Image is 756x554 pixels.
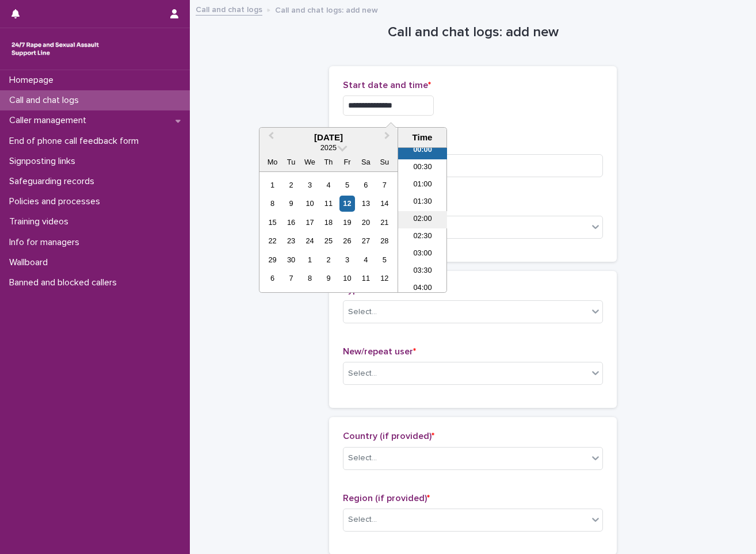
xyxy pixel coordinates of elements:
div: Select... [348,514,377,526]
div: Choose Sunday, 21 September 2025 [377,215,392,230]
div: [DATE] [259,132,398,143]
p: Policies and processes [5,196,109,207]
li: 00:30 [398,159,447,177]
div: Choose Tuesday, 9 September 2025 [283,196,299,211]
div: Choose Saturday, 13 September 2025 [358,196,373,211]
div: Choose Monday, 15 September 2025 [265,215,280,230]
div: Choose Sunday, 7 September 2025 [377,177,392,193]
div: Choose Friday, 19 September 2025 [339,215,355,230]
p: Signposting links [5,156,85,167]
span: Country (if provided) [343,431,434,441]
div: Choose Saturday, 20 September 2025 [358,215,373,230]
li: 01:30 [398,194,447,211]
span: New/repeat user [343,347,416,356]
p: Training videos [5,216,78,227]
li: 02:30 [398,228,447,246]
div: Fr [339,154,355,170]
div: Choose Wednesday, 17 September 2025 [302,215,318,230]
p: Homepage [5,75,63,86]
div: Choose Sunday, 12 October 2025 [377,270,392,286]
button: Previous Month [261,129,279,147]
li: 02:00 [398,211,447,228]
div: Sa [358,154,373,170]
p: End of phone call feedback form [5,136,148,147]
p: Wallboard [5,257,57,268]
div: Choose Monday, 1 September 2025 [265,177,280,193]
p: Safeguarding records [5,176,104,187]
div: Choose Wednesday, 3 September 2025 [302,177,318,193]
div: Choose Saturday, 11 October 2025 [358,270,373,286]
div: Choose Friday, 10 October 2025 [339,270,355,286]
div: Choose Tuesday, 16 September 2025 [283,215,299,230]
li: 01:00 [398,177,447,194]
div: Choose Tuesday, 30 September 2025 [283,252,299,268]
div: Select... [348,368,377,380]
span: Start date and time [343,81,431,90]
p: Call and chat logs: add new [275,3,378,16]
div: Select... [348,306,377,318]
div: Choose Wednesday, 10 September 2025 [302,196,318,211]
p: Banned and blocked callers [5,277,126,288]
div: Choose Saturday, 4 October 2025 [358,252,373,268]
div: Choose Tuesday, 23 September 2025 [283,233,299,249]
div: Choose Friday, 12 September 2025 [339,196,355,211]
p: Call and chat logs [5,95,88,106]
div: Choose Thursday, 9 October 2025 [320,270,336,286]
a: Call and chat logs [196,2,262,16]
div: Choose Sunday, 28 September 2025 [377,233,392,249]
div: Choose Monday, 22 September 2025 [265,233,280,249]
span: 2025 [320,143,337,152]
div: Choose Friday, 26 September 2025 [339,233,355,249]
div: Choose Wednesday, 24 September 2025 [302,233,318,249]
div: Su [377,154,392,170]
div: Choose Sunday, 14 September 2025 [377,196,392,211]
div: Choose Sunday, 5 October 2025 [377,252,392,268]
div: Choose Thursday, 25 September 2025 [320,233,336,249]
div: Mo [265,154,280,170]
li: 00:00 [398,142,447,159]
div: Choose Monday, 29 September 2025 [265,252,280,268]
p: Info for managers [5,237,89,248]
div: Choose Friday, 5 September 2025 [339,177,355,193]
div: Choose Thursday, 4 September 2025 [320,177,336,193]
button: Next Month [379,129,398,147]
div: Choose Monday, 8 September 2025 [265,196,280,211]
div: Choose Monday, 6 October 2025 [265,270,280,286]
div: Select... [348,452,377,464]
div: Choose Thursday, 18 September 2025 [320,215,336,230]
div: Choose Wednesday, 1 October 2025 [302,252,318,268]
div: Choose Thursday, 2 October 2025 [320,252,336,268]
div: Choose Thursday, 11 September 2025 [320,196,336,211]
div: We [302,154,318,170]
p: Caller management [5,115,96,126]
li: 03:00 [398,246,447,263]
div: Time [401,132,444,143]
div: Th [320,154,336,170]
li: 03:30 [398,263,447,280]
div: Choose Friday, 3 October 2025 [339,252,355,268]
h1: Call and chat logs: add new [329,24,617,41]
div: Choose Saturday, 27 September 2025 [358,233,373,249]
div: Choose Tuesday, 2 September 2025 [283,177,299,193]
div: Choose Wednesday, 8 October 2025 [302,270,318,286]
img: rhQMoQhaT3yELyF149Cw [9,37,101,60]
span: Region (if provided) [343,494,430,503]
div: Choose Saturday, 6 September 2025 [358,177,373,193]
div: Choose Tuesday, 7 October 2025 [283,270,299,286]
li: 04:00 [398,280,447,297]
div: month 2025-09 [263,175,394,288]
div: Tu [283,154,299,170]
